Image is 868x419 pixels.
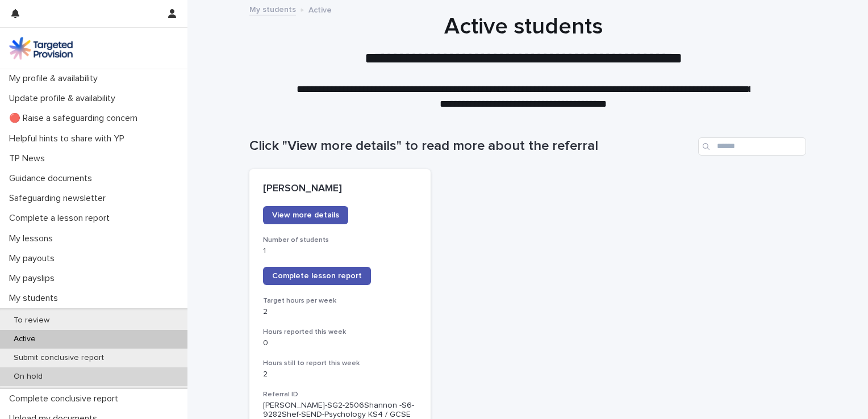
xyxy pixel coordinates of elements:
h3: Number of students [263,236,417,245]
a: View more details [263,206,348,224]
p: 0 [263,338,417,348]
p: Update profile & availability [5,93,124,104]
input: Search [698,137,806,156]
a: Complete lesson report [263,267,371,285]
h3: Referral ID [263,390,417,399]
p: Submit conclusive report [5,353,113,363]
p: 1 [263,246,417,256]
img: M5nRWzHhSzIhMunXDL62 [9,37,73,60]
p: Guidance documents [5,173,101,184]
p: My payslips [5,273,64,284]
p: TP News [5,153,54,164]
h3: Hours still to report this week [263,359,417,368]
h1: Click "View more details" to read more about the referral [249,138,694,154]
p: My payouts [5,253,64,264]
p: My profile & availability [5,73,107,84]
h3: Hours reported this week [263,328,417,337]
h1: Active students [245,13,802,40]
span: View more details [272,211,339,219]
a: My students [249,2,296,15]
p: Helpful hints to share with YP [5,133,133,144]
p: 2 [263,307,417,317]
p: My lessons [5,233,62,244]
p: [PERSON_NAME] [263,183,417,195]
p: 🔴 Raise a safeguarding concern [5,113,147,124]
p: On hold [5,372,52,382]
p: Complete conclusive report [5,393,127,404]
p: Active [308,3,332,15]
p: My students [5,293,67,304]
p: Complete a lesson report [5,213,119,224]
p: 2 [263,370,417,379]
p: To review [5,316,59,325]
h3: Target hours per week [263,296,417,305]
p: Safeguarding newsletter [5,193,115,204]
p: Active [5,334,45,344]
span: Complete lesson report [272,272,362,280]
